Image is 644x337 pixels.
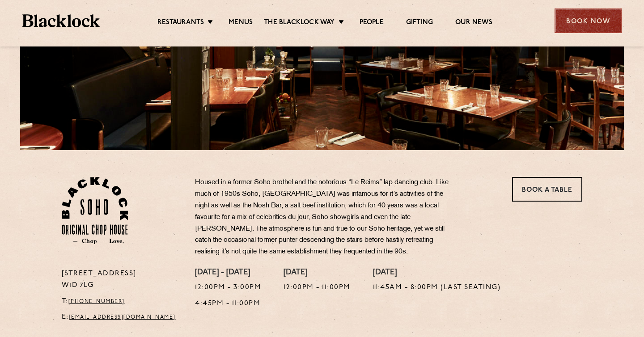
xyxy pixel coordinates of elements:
[62,268,182,291] p: [STREET_ADDRESS] W1D 7LG
[157,18,204,28] a: Restaurants
[512,177,582,202] a: Book a Table
[62,296,182,308] p: T:
[195,268,261,278] h4: [DATE] - [DATE]
[555,8,622,33] div: Book Now
[284,268,351,278] h4: [DATE]
[229,18,253,28] a: Menus
[264,18,335,28] a: The Blacklock Way
[195,177,459,258] p: Housed in a former Soho brothel and the notorious “Le Reims” lap dancing club. Like much of 1950s...
[373,282,501,294] p: 11:45am - 8:00pm (Last seating)
[406,18,433,28] a: Gifting
[69,315,176,320] a: [EMAIL_ADDRESS][DOMAIN_NAME]
[62,312,182,323] p: E:
[284,282,351,294] p: 12:00pm - 11:00pm
[195,298,261,310] p: 4:45pm - 11:00pm
[62,177,128,244] img: Soho-stamp-default.svg
[22,14,100,27] img: BL_Textured_Logo-footer-cropped.svg
[455,18,492,28] a: Our News
[360,18,384,28] a: People
[195,282,261,294] p: 12:00pm - 3:00pm
[373,268,501,278] h4: [DATE]
[68,299,125,304] a: [PHONE_NUMBER]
